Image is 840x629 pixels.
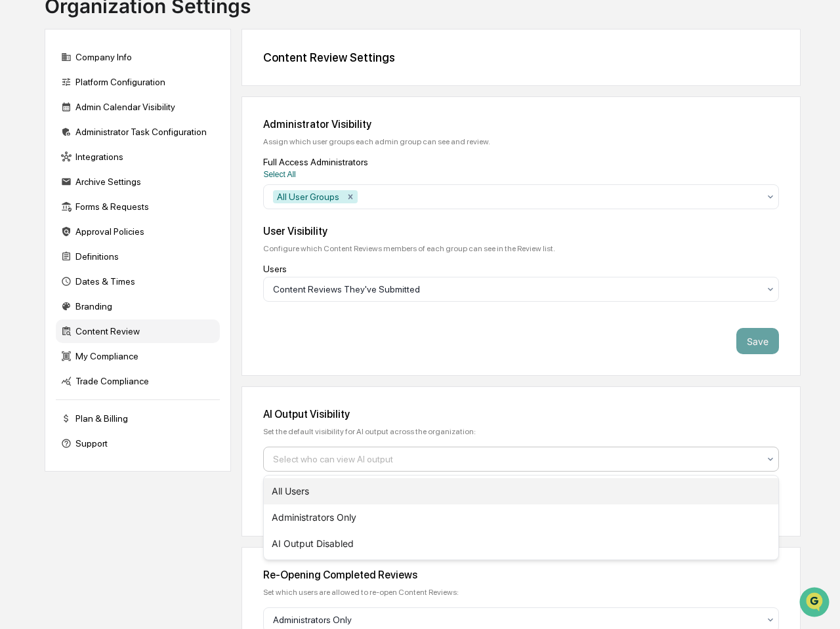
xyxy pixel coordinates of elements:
div: AI Output Disabled [264,531,778,557]
a: 🔎Data Lookup [8,185,88,209]
div: Integrations [56,145,220,169]
div: 🔎 [13,192,24,202]
div: Definitions [56,245,220,268]
div: Administrator Visibility [263,118,779,131]
span: Pylon [131,222,159,232]
div: Administrator Task Configuration [56,120,220,144]
div: Set the default visibility for AI output across the organization: [263,427,779,436]
iframe: Open customer support [798,586,833,621]
button: Start new chat [223,104,239,120]
div: Platform Configuration [56,70,220,94]
div: Support [56,432,220,455]
div: Start new chat [45,100,215,113]
div: Approval Policies [56,220,220,243]
a: 🗄️Attestations [90,160,168,184]
div: All Users [264,478,778,504]
div: We're available if you need us! [45,113,166,124]
div: Company Info [56,45,220,69]
div: Re-Opening Completed Reviews [263,569,779,581]
a: Powered byPylon [93,222,159,232]
div: AI Output Visibility [263,408,779,420]
div: Content Review [56,319,220,343]
div: Archive Settings [56,170,220,193]
a: 🖐️Preclearance [8,160,90,184]
div: Remove All User Groups [343,190,358,203]
div: Administrators Only [264,504,778,531]
div: All User Groups [273,190,343,203]
div: Admin Calendar Visibility [56,95,220,119]
span: Preclearance [26,165,85,178]
span: Attestations [108,165,163,178]
div: Content Review Settings [263,51,779,64]
div: Plan & Billing [56,407,220,430]
div: 🗄️ [95,167,106,177]
div: Dates & Times [56,270,220,293]
div: Trade Compliance [56,369,220,393]
button: Select All [263,170,295,179]
div: Set which users are allowed to re-open Content Reviews: [263,588,779,597]
div: 🖐️ [13,167,24,177]
div: Configure which Content Reviews members of each group can see in the Review list. [263,244,779,253]
p: How can we help? [13,28,239,49]
div: Full Access Administrators [263,157,779,167]
div: My Compliance [56,344,220,368]
img: 1746055101610-c473b297-6a78-478c-a979-82029cc54cd1 [13,100,37,124]
div: User Visibility [263,225,779,237]
div: Users [263,264,779,274]
div: Branding [56,294,220,318]
span: Data Lookup [26,190,83,203]
div: Forms & Requests [56,195,220,218]
button: Save [736,328,779,354]
div: Assign which user groups each admin group can see and review. [263,137,779,146]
